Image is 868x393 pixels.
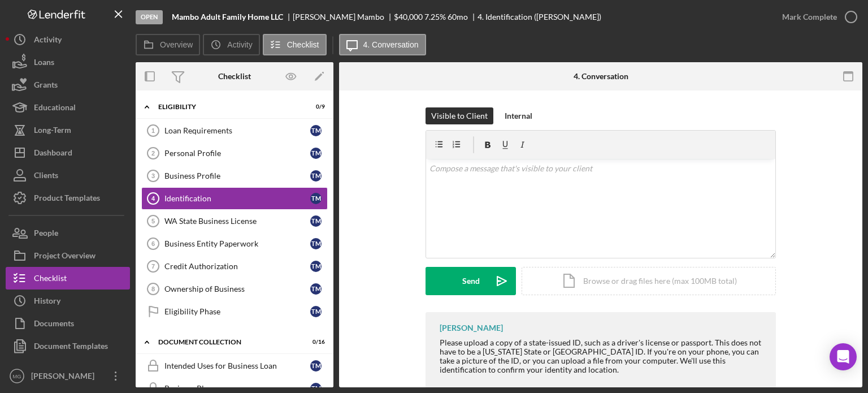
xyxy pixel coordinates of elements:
[34,267,67,292] div: Checklist
[172,12,283,21] b: Mambo Adult Family Home LLC
[6,164,130,187] button: Clients
[141,255,328,278] a: 7Credit AuthorizationTM
[34,164,58,189] div: Clients
[440,323,503,332] div: [PERSON_NAME]
[164,217,310,226] div: WA State Business License
[426,267,516,295] button: Send
[164,284,310,293] div: Ownership of Business
[34,244,96,270] div: Project Overview
[164,171,310,180] div: Business Profile
[141,165,328,187] a: 3Business ProfileTM
[310,306,322,317] div: T M
[164,149,310,158] div: Personal Profile
[6,51,130,74] a: Loans
[310,125,322,136] div: T M
[218,72,251,81] div: Checklist
[426,107,493,124] button: Visible to Client
[164,307,310,316] div: Eligibility Phase
[151,240,155,247] tspan: 6
[151,218,155,224] tspan: 5
[782,6,837,28] div: Mark Complete
[151,172,155,179] tspan: 3
[164,194,310,203] div: Identification
[448,12,468,21] div: 60 mo
[158,103,297,110] div: Eligibility
[141,278,328,300] a: 8Ownership of BusinessTM
[6,290,130,312] button: History
[160,40,193,49] label: Overview
[158,339,297,346] div: Document Collection
[310,148,322,159] div: T M
[6,141,130,164] button: Dashboard
[151,127,155,134] tspan: 1
[424,12,446,21] div: 7.25 %
[6,119,130,141] button: Long-Term
[34,119,71,144] div: Long-Term
[305,103,325,110] div: 0 / 9
[310,215,322,227] div: T M
[141,142,328,165] a: 2Personal ProfileTM
[478,12,601,21] div: 4. Identification ([PERSON_NAME])
[310,170,322,182] div: T M
[28,365,102,390] div: [PERSON_NAME]
[287,40,319,49] label: Checklist
[6,28,130,51] button: Activity
[34,312,74,338] div: Documents
[6,335,130,357] button: Document Templates
[431,107,488,124] div: Visible to Client
[310,261,322,272] div: T M
[574,72,628,81] div: 4. Conversation
[830,343,857,370] div: Open Intercom Messenger
[141,210,328,232] a: 5WA State Business LicenseTM
[394,12,423,21] span: $40,000
[310,193,322,204] div: T M
[6,222,130,244] button: People
[34,141,72,167] div: Dashboard
[499,107,538,124] button: Internal
[151,286,155,292] tspan: 8
[6,312,130,335] button: Documents
[203,34,259,55] button: Activity
[227,40,252,49] label: Activity
[164,239,310,248] div: Business Entity Paperwork
[141,119,328,142] a: 1Loan RequirementsTM
[440,338,765,374] div: Please upload a copy of a state-issued ID, such as a driver's license or passport. This does not ...
[164,384,310,393] div: Business Plan
[310,238,322,249] div: T M
[462,267,480,295] div: Send
[363,40,419,49] label: 4. Conversation
[164,361,310,370] div: Intended Uses for Business Loan
[6,187,130,209] button: Product Templates
[34,28,62,54] div: Activity
[136,34,200,55] button: Overview
[151,263,155,270] tspan: 7
[34,51,54,76] div: Loans
[305,339,325,346] div: 0 / 16
[34,335,108,360] div: Document Templates
[505,107,532,124] div: Internal
[34,290,60,315] div: History
[6,96,130,119] button: Educational
[34,74,58,99] div: Grants
[141,232,328,255] a: 6Business Entity PaperworkTM
[141,187,328,210] a: 4IdentificationTM
[293,12,394,21] div: [PERSON_NAME] Mambo
[6,244,130,267] button: Project Overview
[151,195,155,202] tspan: 4
[141,355,328,377] a: Intended Uses for Business LoanTM
[310,283,322,295] div: T M
[6,365,130,387] button: MG[PERSON_NAME]
[6,74,130,96] button: Grants
[151,150,155,157] tspan: 2
[6,267,130,290] button: Checklist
